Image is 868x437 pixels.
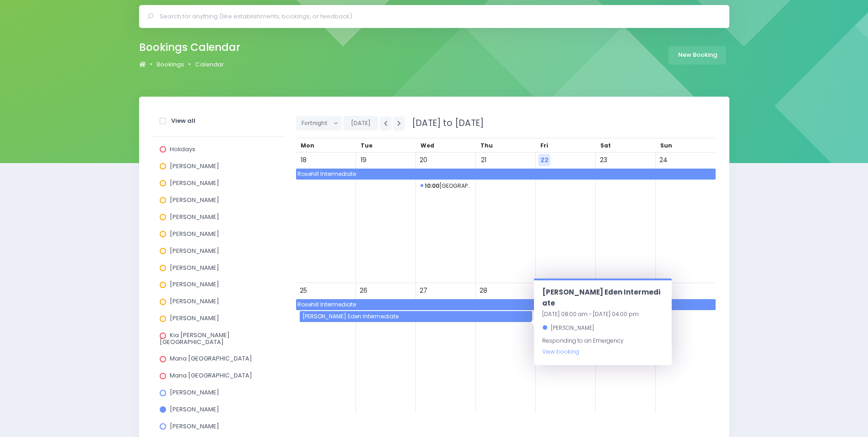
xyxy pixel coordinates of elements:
span: [DATE] to [DATE] [406,117,484,129]
span: Kia [PERSON_NAME][GEOGRAPHIC_DATA] [160,331,230,346]
button: Fortnight [296,116,342,131]
span: Mon [301,142,314,149]
span: [PERSON_NAME] [170,388,219,397]
span: 27 [417,284,430,297]
button: [DATE] [343,116,378,131]
span: [PERSON_NAME] [170,213,219,221]
span: [PERSON_NAME] [170,405,219,414]
span: [PERSON_NAME] [170,162,219,170]
span: [PERSON_NAME] [170,246,219,255]
span: Rosehill Intermediate [296,299,716,310]
span: 25 [297,284,310,297]
div: [DATE] 08:00 am - [DATE] 04:00 pm [542,309,663,320]
span: [PERSON_NAME] [170,314,219,322]
span: Sat [600,142,611,149]
a: New Booking [669,46,726,65]
span: 24 [657,154,669,166]
input: Search for anything (like establishments, bookings, or feedback) [160,10,717,23]
span: [PERSON_NAME] [170,263,219,272]
span: Wed [421,142,434,149]
span: Glen Eden Intermediate [301,311,532,322]
span: Mana [GEOGRAPHIC_DATA] [170,371,252,380]
strong: View all [171,116,195,125]
strong: 10:00 [425,182,439,190]
span: 18 [297,154,310,166]
span: Thu [480,142,493,149]
span: 19 [357,154,370,166]
span: [PERSON_NAME] [170,280,219,289]
span: Tue [361,142,372,149]
a: Bookings [156,60,184,69]
span: 22 [538,154,550,166]
span: 26 [357,284,370,297]
a: Calendar [195,60,224,69]
span: [PERSON_NAME] [170,229,219,238]
span: Holidays [170,145,195,153]
span: Fri [540,142,548,149]
span: Rosehill Intermediate [296,169,716,180]
span: 21 [477,154,490,166]
span: 28 [477,284,490,297]
span: [PERSON_NAME] [551,324,594,332]
span: Fortnight [302,116,330,130]
span: 23 [597,154,609,166]
h2: Bookings Calendar [139,41,240,54]
span: Responding to an Emergency [542,337,624,355]
span: 20 [417,154,430,166]
span: [PERSON_NAME] [170,196,219,204]
a: View booking [542,348,579,355]
span: [PERSON_NAME] Eden Intermediate [542,287,660,308]
span: [PERSON_NAME] [170,179,219,187]
span: [PERSON_NAME] [170,297,219,306]
span: Pakuranga Montessori Learning Centre [421,180,471,191]
span: Sun [660,142,672,149]
span: Mana [GEOGRAPHIC_DATA] [170,354,252,363]
span: [PERSON_NAME] [170,422,219,431]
